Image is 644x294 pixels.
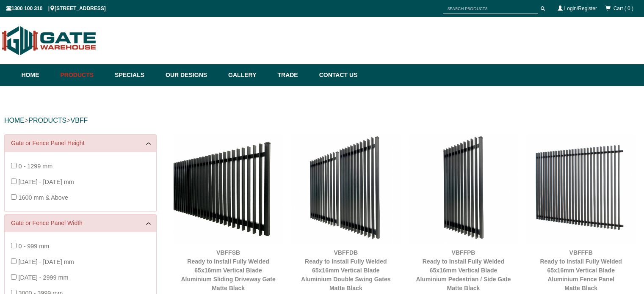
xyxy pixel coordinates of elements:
a: Trade [273,64,315,86]
a: VBFFSBReady to Install Fully Welded 65x16mm Vertical BladeAluminium Sliding Driveway GateMatte Black [181,249,275,291]
a: VBFFPBReady to Install Fully Welded 65x16mm Vertical BladeAluminium Pedestrian / Side GateMatte B... [416,249,511,291]
span: 0 - 1299 mm [18,163,53,170]
a: Home [22,64,56,86]
a: HOME [4,117,25,124]
a: VBFFFBReady to Install Fully Welded 65x16mm Vertical BladeAluminium Fence PanelMatte Black [540,249,622,291]
a: Our Designs [161,64,224,86]
img: VBFFFB - Ready to Install Fully Welded 65x16mm Vertical Blade - Aluminium Fence Panel - Matte Bla... [526,134,636,243]
a: Gallery [224,64,273,86]
a: Products [56,64,111,86]
span: 0 - 999 mm [18,243,49,250]
img: VBFFPB - Ready to Install Fully Welded 65x16mm Vertical Blade - Aluminium Pedestrian / Side Gate ... [409,134,518,243]
span: [DATE] - 2999 mm [18,274,68,281]
img: VBFFSB - Ready to Install Fully Welded 65x16mm Vertical Blade - Aluminium Sliding Driveway Gate -... [174,134,283,243]
a: Gate or Fence Panel Height [11,139,150,148]
a: Login/Register [564,5,597,11]
a: VBFF [70,117,88,124]
a: Specials [111,64,161,86]
a: Contact Us [315,64,358,86]
span: 1600 mm & Above [18,194,68,201]
a: VBFFDBReady to Install Fully Welded 65x16mm Vertical BladeAluminium Double Swing GatesMatte Black [301,249,391,291]
div: > > [4,107,640,134]
span: [DATE] - [DATE] mm [18,258,74,265]
input: SEARCH PRODUCTS [443,3,538,14]
span: 1300 100 310 | [STREET_ADDRESS] [6,5,106,11]
img: VBFFDB - Ready to Install Fully Welded 65x16mm Vertical Blade - Aluminium Double Swing Gates - Ma... [291,134,401,243]
span: Cart ( 0 ) [614,5,633,11]
a: PRODUCTS [28,117,66,124]
span: [DATE] - [DATE] mm [18,179,74,185]
a: Gate or Fence Panel Width [11,219,150,228]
